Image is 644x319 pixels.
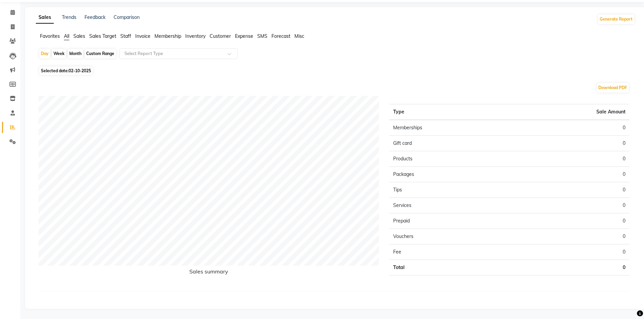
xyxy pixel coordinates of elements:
[68,49,83,58] div: Month
[509,213,629,229] td: 0
[389,244,509,260] td: Fee
[64,33,69,39] span: All
[509,198,629,213] td: 0
[36,11,54,24] a: Sales
[509,136,629,151] td: 0
[271,33,290,39] span: Forecast
[509,104,629,120] th: Sale Amount
[39,268,379,277] h6: Sales summary
[114,14,140,20] a: Comparison
[509,120,629,136] td: 0
[85,14,105,20] a: Feedback
[389,167,509,182] td: Packages
[39,49,50,58] div: Day
[389,120,509,136] td: Memberships
[509,260,629,275] td: 0
[509,229,629,244] td: 0
[39,67,93,75] span: Selected date:
[389,213,509,229] td: Prepaid
[40,33,60,39] span: Favorites
[257,33,267,39] span: SMS
[89,33,116,39] span: Sales Target
[509,151,629,167] td: 0
[69,68,91,73] span: 02-10-2025
[389,151,509,167] td: Products
[185,33,206,39] span: Inventory
[389,182,509,198] td: Tips
[73,33,85,39] span: Sales
[509,182,629,198] td: 0
[509,167,629,182] td: 0
[154,33,181,39] span: Membership
[294,33,304,39] span: Misc
[210,33,231,39] span: Customer
[509,244,629,260] td: 0
[389,229,509,244] td: Vouchers
[62,14,76,20] a: Trends
[389,136,509,151] td: Gift card
[120,33,131,39] span: Staff
[52,49,66,58] div: Week
[389,198,509,213] td: Services
[135,33,150,39] span: Invoice
[389,104,509,120] th: Type
[235,33,253,39] span: Expense
[389,260,509,275] td: Total
[597,83,629,92] button: Download PDF
[85,49,116,58] div: Custom Range
[598,15,634,24] button: Generate Report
